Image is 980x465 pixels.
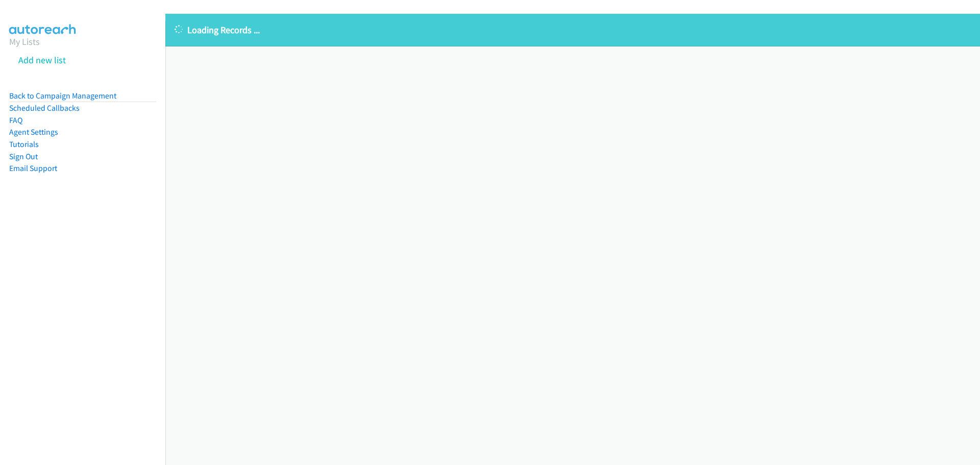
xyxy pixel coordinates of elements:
[18,54,66,66] a: Add new list
[9,36,40,47] a: My Lists
[175,23,971,37] p: Loading Records ...
[9,152,38,161] a: Sign Out
[9,127,58,137] a: Agent Settings
[9,139,39,149] a: Tutorials
[9,115,22,125] a: FAQ
[9,163,57,173] a: Email Support
[9,91,116,101] a: Back to Campaign Management
[9,103,80,113] a: Scheduled Callbacks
